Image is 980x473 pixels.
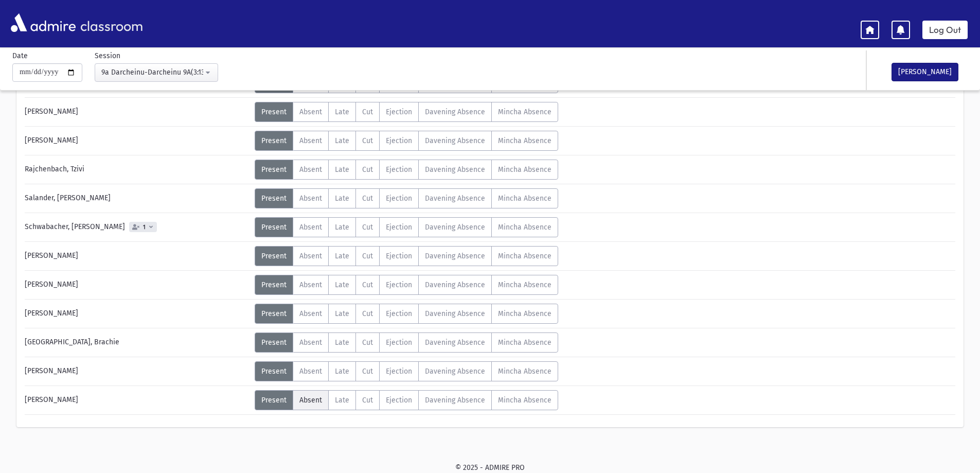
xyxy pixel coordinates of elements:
div: AttTypes [255,188,558,208]
span: Absent [299,108,322,116]
span: Present [261,338,287,347]
span: Late [335,252,349,260]
span: Present [261,396,287,405]
span: Davening Absence [425,165,485,174]
div: 9a Darcheinu-Darcheinu 9A(3:13PM-3:55PM) [101,67,203,78]
div: [PERSON_NAME] [20,275,255,295]
span: Present [261,136,287,145]
span: Mincha Absence [498,194,551,203]
span: 1 [141,224,148,231]
span: Late [335,338,349,347]
a: Log Out [922,21,968,39]
span: Davening Absence [425,223,485,232]
span: Present [261,252,287,260]
label: Date [12,50,28,61]
span: Present [261,223,287,232]
span: Present [261,165,287,174]
span: Present [261,309,287,318]
span: Absent [299,223,322,232]
div: AttTypes [255,332,558,353]
span: Ejection [386,108,412,116]
span: Davening Absence [425,194,485,203]
span: Cut [362,252,373,260]
img: AdmirePro [8,11,78,34]
span: Ejection [386,281,412,289]
span: Cut [362,396,373,405]
span: Mincha Absence [498,367,551,376]
span: Mincha Absence [498,223,551,232]
span: Cut [362,165,373,174]
span: Mincha Absence [498,309,551,318]
span: Absent [299,281,322,289]
span: Ejection [386,338,412,347]
div: AttTypes [255,131,558,151]
div: [PERSON_NAME] [20,304,255,324]
span: Ejection [386,165,412,174]
span: Absent [299,136,322,145]
span: Cut [362,108,373,116]
span: Davening Absence [425,309,485,318]
span: Cut [362,281,373,289]
span: Present [261,281,287,289]
span: Cut [362,367,373,376]
div: [PERSON_NAME] [20,361,255,381]
div: © 2025 - ADMIRE PRO [16,462,964,473]
span: Ejection [386,136,412,145]
button: [PERSON_NAME] [892,63,958,81]
div: Schwabacher, [PERSON_NAME] [20,217,255,237]
label: Session [95,50,120,61]
span: Absent [299,338,322,347]
span: Cut [362,223,373,232]
span: Ejection [386,309,412,318]
span: Ejection [386,396,412,405]
div: AttTypes [255,246,558,266]
span: Mincha Absence [498,165,551,174]
span: Mincha Absence [498,396,551,405]
div: [PERSON_NAME] [20,246,255,266]
span: Mincha Absence [498,281,551,289]
span: Davening Absence [425,136,485,145]
span: Absent [299,194,322,203]
div: AttTypes [255,304,558,324]
span: Ejection [386,252,412,260]
span: Absent [299,252,322,260]
button: 9a Darcheinu-Darcheinu 9A(3:13PM-3:55PM) [95,63,218,82]
span: Absent [299,309,322,318]
span: Late [335,281,349,289]
span: Late [335,136,349,145]
span: Mincha Absence [498,108,551,116]
span: Late [335,108,349,116]
div: AttTypes [255,102,558,122]
div: [PERSON_NAME] [20,102,255,122]
span: Late [335,309,349,318]
span: Mincha Absence [498,136,551,145]
span: Ejection [386,223,412,232]
span: Present [261,108,287,116]
span: Davening Absence [425,252,485,260]
span: Absent [299,396,322,405]
span: Ejection [386,194,412,203]
span: Cut [362,309,373,318]
span: Davening Absence [425,108,485,116]
span: Ejection [386,367,412,376]
span: Mincha Absence [498,252,551,260]
div: [PERSON_NAME] [20,131,255,151]
span: Late [335,165,349,174]
div: [GEOGRAPHIC_DATA], Brachie [20,332,255,353]
span: Davening Absence [425,396,485,405]
span: Late [335,223,349,232]
span: Cut [362,194,373,203]
span: Late [335,367,349,376]
div: AttTypes [255,275,558,295]
span: Cut [362,338,373,347]
span: Absent [299,367,322,376]
div: Rajchenbach, Tzivi [20,160,255,180]
div: AttTypes [255,390,558,410]
div: AttTypes [255,361,558,381]
span: Present [261,194,287,203]
div: AttTypes [255,160,558,180]
span: classroom [78,9,143,37]
span: Late [335,396,349,405]
span: Mincha Absence [498,338,551,347]
div: Salander, [PERSON_NAME] [20,188,255,208]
